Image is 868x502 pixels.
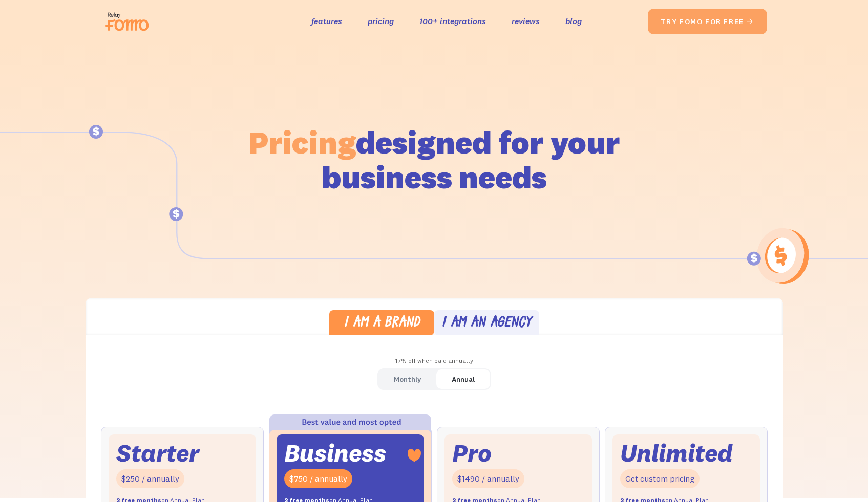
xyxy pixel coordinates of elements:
[344,316,420,331] div: I am a brand
[86,354,783,368] div: 17% off when paid annually
[311,14,342,29] a: features
[368,14,394,29] a: pricing
[116,469,184,488] div: $250 / annually
[284,442,386,464] div: Business
[248,125,621,194] h1: designed for your business needs
[452,469,524,488] div: $1490 / annually
[419,14,486,29] a: 100+ integrations
[746,17,754,26] span: 
[648,9,767,34] a: try fomo for free
[512,14,540,29] a: reviews
[620,469,700,488] div: Get custom pricing
[452,372,475,387] div: Annual
[452,442,492,464] div: Pro
[565,14,582,29] a: blog
[248,122,356,162] span: Pricing
[394,372,421,387] div: Monthly
[620,442,733,464] div: Unlimited
[284,469,352,488] div: $750 / annually
[441,316,532,331] div: I am an agency
[116,442,199,464] div: Starter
